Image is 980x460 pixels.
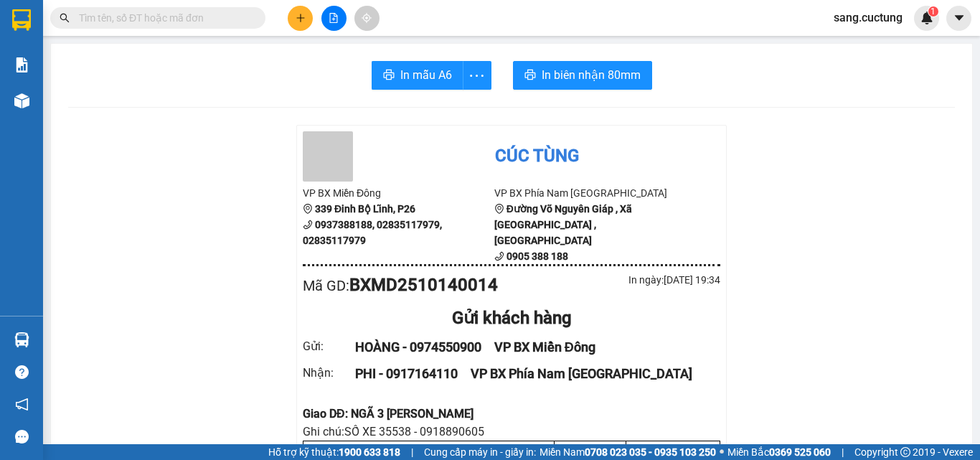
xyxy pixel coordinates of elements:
[928,6,938,17] sup: 1
[12,9,31,31] img: logo-vxr
[494,251,504,261] span: phone
[540,444,716,460] span: Miền Nam
[15,430,29,443] span: message
[463,67,491,85] span: more
[585,446,716,458] strong: 0708 023 035 - 0935 103 250
[355,364,703,384] div: PHI - 0917164110 VP BX Phía Nam [GEOGRAPHIC_DATA]
[512,272,720,288] div: In ngày: [DATE] 19:34
[727,444,831,460] span: Miền Bắc
[303,423,720,441] div: Ghi chú: SỐ XE 35538 - 0918890605
[355,337,703,357] div: HOÀNG - 0974550900 VP BX Miền Đông
[769,446,831,458] strong: 0369 525 060
[946,6,971,31] button: caret-down
[513,61,652,90] button: printerIn biên nhận 80mm
[303,204,313,214] span: environment
[900,447,910,457] span: copyright
[354,6,380,31] button: aim
[15,365,29,379] span: question-circle
[303,364,355,382] div: Nhận :
[524,69,536,83] span: printer
[315,203,415,215] b: 339 Đinh Bộ Lĩnh, P26
[14,93,29,108] img: warehouse-icon
[288,6,313,31] button: plus
[349,275,498,295] b: BXMD2510140014
[842,444,844,460] span: |
[303,219,442,246] b: 0937388188, 02835117979, 02835117979
[303,405,720,423] div: Giao DĐ: NGÃ 3 [PERSON_NAME]
[424,444,536,460] span: Cung cấp máy in - giấy in:
[920,11,933,24] img: icon-new-feature
[507,250,568,262] b: 0905 388 188
[303,277,349,294] span: Mã GD :
[303,305,720,332] div: Gửi khách hàng
[953,11,966,24] span: caret-down
[303,185,494,201] li: VP BX Miền Đông
[372,61,463,90] button: printerIn mẫu A6
[268,444,400,460] span: Hỗ trợ kỹ thuật:
[720,449,724,455] span: ⚪️
[362,13,372,23] span: aim
[822,9,914,27] span: sang.cuctung
[303,337,355,355] div: Gửi :
[494,204,504,214] span: environment
[303,220,313,230] span: phone
[339,446,400,458] strong: 1900 633 818
[15,398,29,411] span: notification
[329,13,339,23] span: file-add
[411,444,413,460] span: |
[930,6,936,17] span: 1
[463,61,491,90] button: more
[495,143,579,170] div: Cúc Tùng
[14,332,29,347] img: warehouse-icon
[321,6,347,31] button: file-add
[494,203,632,246] b: Đường Võ Nguyên Giáp , Xã [GEOGRAPHIC_DATA] , [GEOGRAPHIC_DATA]
[296,13,306,23] span: plus
[383,69,395,83] span: printer
[400,66,452,84] span: In mẫu A6
[494,185,686,201] li: VP BX Phía Nam [GEOGRAPHIC_DATA]
[79,10,248,26] input: Tìm tên, số ĐT hoặc mã đơn
[60,13,70,23] span: search
[542,66,641,84] span: In biên nhận 80mm
[14,57,29,72] img: solution-icon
